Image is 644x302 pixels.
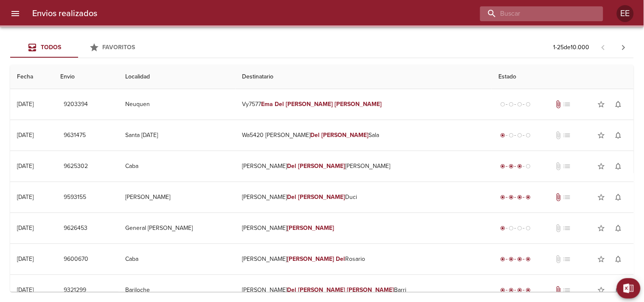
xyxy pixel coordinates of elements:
[298,193,345,201] em: [PERSON_NAME]
[563,100,571,109] span: No tiene pedido asociado
[298,162,345,170] em: [PERSON_NAME]
[500,288,505,293] span: radio_button_checked
[597,286,606,294] span: star_border
[347,286,394,294] em: [PERSON_NAME]
[593,158,610,175] button: Agregar a favoritos
[614,224,623,232] span: notifications_none
[287,224,334,232] em: [PERSON_NAME]
[554,193,563,201] span: Tiene documentos adjuntos
[60,282,90,298] button: 9321299
[64,130,86,141] span: 9631475
[17,162,34,170] div: [DATE]
[517,195,522,200] span: radio_button_checked
[517,164,522,169] span: radio_button_checked
[60,252,92,267] button: 9600670
[236,151,492,182] td: [PERSON_NAME] [PERSON_NAME]
[236,120,492,151] td: Wa5420 [PERSON_NAME] Sala
[563,193,571,201] span: No tiene pedido asociado
[17,255,34,263] div: [DATE]
[236,65,492,89] th: Destinatario
[498,224,532,232] div: Generado
[597,131,606,140] span: star_border
[53,65,118,89] th: Envio
[617,5,634,22] div: EE
[593,127,610,144] button: Agregar a favoritos
[60,190,90,205] button: 9593155
[610,282,627,299] button: Activar notificaciones
[60,221,91,236] button: 9626453
[32,7,97,20] h6: Envios realizados
[60,97,91,112] button: 9203394
[286,101,333,108] em: [PERSON_NAME]
[17,224,34,232] div: [DATE]
[509,102,514,107] span: radio_button_unchecked
[498,162,532,171] div: En viaje
[17,193,34,201] div: [DATE]
[593,43,613,51] span: Pagina anterior
[617,5,634,22] div: Abrir información de usuario
[517,226,522,231] span: radio_button_unchecked
[593,96,610,113] button: Agregar a favoritos
[298,286,345,294] em: [PERSON_NAME]
[517,102,522,107] span: radio_button_unchecked
[593,189,610,206] button: Agregar a favoritos
[17,131,34,139] div: [DATE]
[335,101,382,108] em: [PERSON_NAME]
[275,101,284,108] em: Del
[614,162,623,171] span: notifications_none
[614,131,623,140] span: notifications_none
[118,89,235,120] td: Neuquen
[554,100,563,109] span: Tiene documentos adjuntos
[500,164,505,169] span: radio_button_checked
[610,251,627,268] button: Activar notificaciones
[118,65,235,89] th: Localidad
[118,213,235,243] td: General [PERSON_NAME]
[17,101,34,108] div: [DATE]
[64,254,88,265] span: 9600670
[610,220,627,237] button: Activar notificaciones
[321,131,368,139] em: [PERSON_NAME]
[526,195,531,200] span: radio_button_checked
[64,285,86,296] span: 9321299
[10,65,53,89] th: Fecha
[517,288,522,293] span: radio_button_checked
[554,131,563,140] span: No tiene documentos adjuntos
[526,102,531,107] span: radio_button_unchecked
[617,278,641,299] button: Exportar Excel
[526,164,531,169] span: radio_button_unchecked
[118,244,235,274] td: Caba
[526,257,531,262] span: radio_button_checked
[597,100,606,109] span: star_border
[287,255,334,263] em: [PERSON_NAME]
[118,182,235,213] td: [PERSON_NAME]
[60,128,89,143] button: 9631475
[498,131,532,140] div: Generado
[509,164,514,169] span: radio_button_checked
[597,224,606,232] span: star_border
[593,251,610,268] button: Agregar a favoritos
[554,286,563,294] span: Tiene documentos adjuntos
[287,193,296,201] em: Del
[563,224,571,232] span: No tiene pedido asociado
[336,255,345,263] em: Del
[526,288,531,293] span: radio_button_checked
[593,282,610,299] button: Agregar a favoritos
[509,257,514,262] span: radio_button_checked
[563,286,571,294] span: No tiene pedido asociado
[60,159,91,174] button: 9625302
[517,257,522,262] span: radio_button_checked
[287,286,296,294] em: Del
[509,226,514,231] span: radio_button_unchecked
[563,162,571,171] span: No tiene pedido asociado
[10,37,146,58] div: Tabs Envios
[236,182,492,213] td: [PERSON_NAME] Duci
[509,133,514,138] span: radio_button_unchecked
[563,131,571,140] span: No tiene pedido asociado
[500,195,505,200] span: radio_button_checked
[64,223,87,234] span: 9626453
[236,89,492,120] td: Vy7577
[236,244,492,274] td: [PERSON_NAME] Rosario
[554,162,563,171] span: No tiene documentos adjuntos
[614,255,623,263] span: notifications_none
[262,101,273,108] em: Ema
